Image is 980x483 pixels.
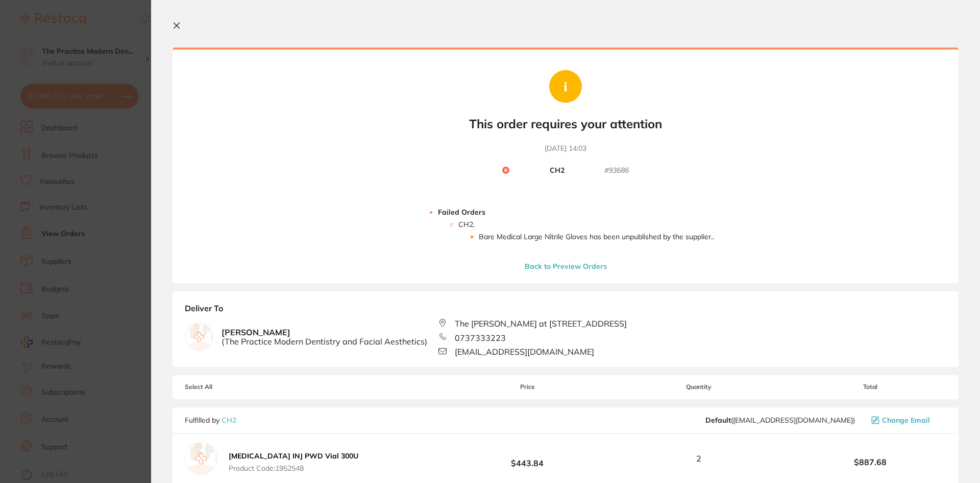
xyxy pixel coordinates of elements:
b: $887.68 [794,457,946,467]
b: [MEDICAL_DATA] INJ PWD Vial 300U [229,451,358,461]
button: Back to Preview Orders [522,262,610,271]
span: Product Code: 1952548 [229,464,358,472]
a: CH2 [222,416,236,425]
span: Total [794,383,946,390]
b: CH2 [550,166,565,175]
small: # 93686 [604,166,629,175]
span: primarycare@ch2.net.au [705,416,855,424]
b: Deliver To [185,304,946,319]
span: Price [451,383,603,390]
span: Select All [185,383,287,390]
span: 2 [696,454,701,463]
p: Fulfilled by [185,416,236,424]
span: Quantity [604,383,794,390]
b: $443.84 [451,449,603,468]
img: empty.jpg [185,442,217,475]
span: Change Email [882,416,930,424]
button: [MEDICAL_DATA] INJ PWD Vial 300U Product Code:1952548 [226,451,361,473]
b: Default [705,416,731,425]
strong: Failed Orders [438,208,485,217]
li: Bare Medical Large Nitrile Gloves has been unpublished by the supplier. . [479,233,714,241]
time: [DATE] 14:03 [545,144,586,154]
li: CH2 . [458,220,714,241]
b: This order requires your attention [469,117,662,131]
img: empty.jpg [185,323,213,351]
span: ( The Practice Modern Dentistry and Facial Aesthetics ) [222,337,427,346]
b: [PERSON_NAME] [222,328,427,347]
span: The [PERSON_NAME] at [STREET_ADDRESS] [455,319,627,328]
span: 0737333223 [455,333,506,342]
button: Change Email [868,416,946,425]
span: [EMAIL_ADDRESS][DOMAIN_NAME] [455,347,594,356]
